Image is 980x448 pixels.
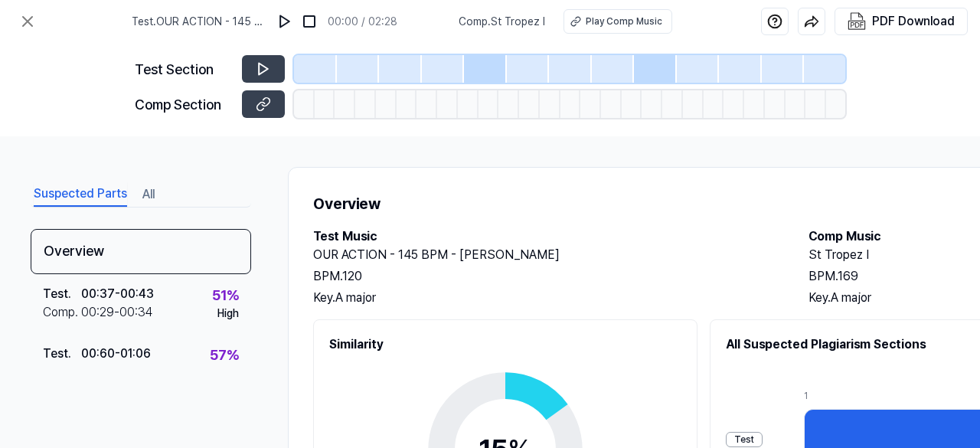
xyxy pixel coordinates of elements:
[135,94,233,115] div: Comp Section
[142,182,155,207] button: All
[43,285,81,303] div: Test .
[132,14,266,30] span: Test . OUR ACTION - 145 BPM - [PERSON_NAME]
[848,12,866,31] img: PDF Download
[81,303,153,322] div: 00:29 - 00:34
[81,285,154,303] div: 00:37 - 00:43
[313,246,778,264] h2: OUR ACTION - 145 BPM - [PERSON_NAME]
[43,363,81,381] div: Comp .
[81,345,151,363] div: 00:60 - 01:06
[43,345,81,363] div: Test .
[217,365,239,381] div: High
[34,182,127,207] button: Suspected Parts
[872,11,955,31] div: PDF Download
[43,303,81,322] div: Comp .
[135,59,233,80] div: Test Section
[212,285,239,306] div: 51 %
[329,335,681,354] h2: Similarity
[804,14,819,29] img: share
[313,289,778,307] div: Key. A major
[844,8,958,34] button: PDF Download
[31,229,251,274] div: Overview
[767,14,782,29] img: help
[302,14,317,29] img: stop
[313,267,778,286] div: BPM. 120
[328,14,397,30] div: 00:00 / 02:28
[277,14,292,29] img: play
[217,306,239,322] div: High
[210,345,239,365] div: 57 %
[586,15,662,28] div: Play Comp Music
[726,432,763,447] div: Test
[563,9,672,34] button: Play Comp Music
[81,363,146,381] div: 01:20 - 01:26
[459,14,545,30] span: Comp . St Tropez I
[313,227,778,246] h2: Test Music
